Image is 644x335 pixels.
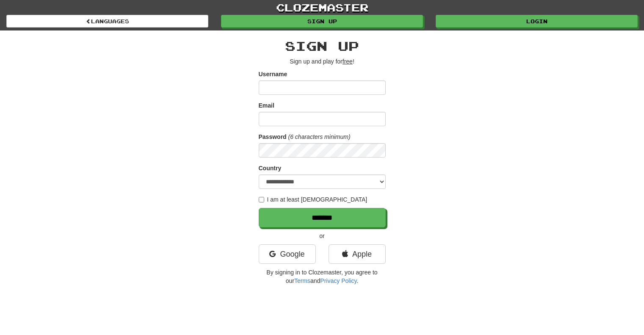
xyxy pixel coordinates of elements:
[259,133,287,141] label: Password
[259,70,287,78] label: Username
[320,277,357,284] a: Privacy Policy
[259,164,282,172] label: Country
[259,268,386,285] p: By signing in to Clozemaster, you agree to our and .
[221,15,423,28] a: Sign up
[343,58,353,65] u: free
[259,57,386,66] p: Sign up and play for !
[436,15,638,28] a: Login
[259,39,386,53] h2: Sign up
[288,133,351,140] em: (6 characters minimum)
[259,232,386,240] p: or
[6,15,208,28] a: Languages
[259,197,264,202] input: I am at least [DEMOGRAPHIC_DATA]
[329,244,386,264] a: Apple
[259,101,274,110] label: Email
[259,195,368,204] label: I am at least [DEMOGRAPHIC_DATA]
[259,244,316,264] a: Google
[294,277,310,284] a: Terms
